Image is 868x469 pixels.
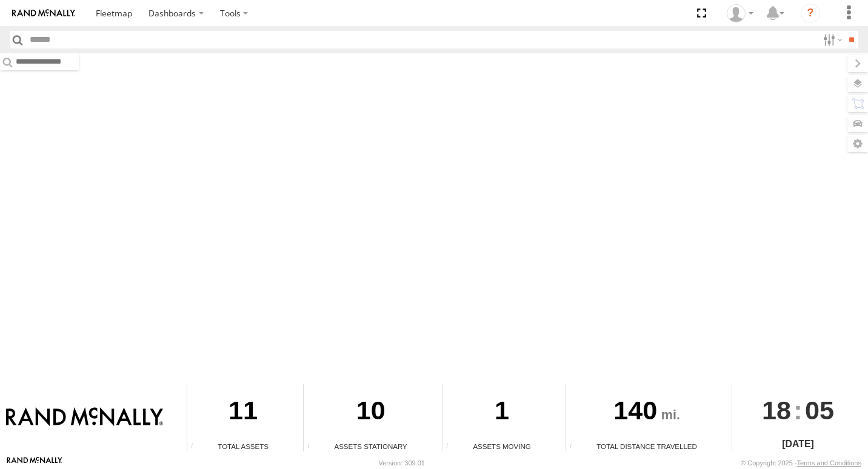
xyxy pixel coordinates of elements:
[187,442,205,451] div: Total number of Enabled Assets
[7,457,62,469] a: Visit our Website
[847,135,868,152] label: Map Settings
[797,459,861,467] a: Terms and Conditions
[12,9,75,18] img: rand-logo.svg
[762,384,791,436] span: 18
[442,441,561,451] div: Assets Moving
[442,442,461,451] div: Total number of assets current in transit.
[566,442,584,451] div: Total distance travelled by all assets within specified date range and applied filters
[379,459,425,467] div: Version: 309.01
[304,441,438,451] div: Assets Stationary
[304,384,438,441] div: 10
[805,384,834,436] span: 05
[187,441,299,451] div: Total Assets
[566,384,727,441] div: 140
[723,4,758,22] div: Valeo Dash
[801,4,820,23] i: ?
[732,384,864,436] div: :
[6,407,163,428] img: Rand McNally
[566,441,727,451] div: Total Distance Travelled
[304,442,322,451] div: Total number of assets current stationary.
[187,384,299,441] div: 11
[442,384,561,441] div: 1
[741,459,861,467] div: © Copyright 2025 -
[732,437,864,451] div: [DATE]
[818,31,844,48] label: Search Filter Options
